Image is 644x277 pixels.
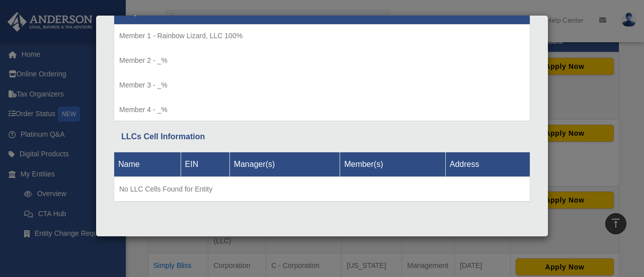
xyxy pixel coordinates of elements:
th: Member(s) [340,152,446,177]
th: Name [114,152,181,177]
p: Member 3 - _% [119,79,525,91]
th: Address [445,152,530,177]
p: Member 1 - Rainbow Lizard, LLC 100% [119,30,525,42]
p: Member 2 - _% [119,54,525,67]
td: No LLC Cells Found for Entity [114,177,530,202]
p: Member 4 - _% [119,104,525,116]
th: Manager(s) [229,152,340,177]
th: EIN [181,152,229,177]
div: LLCs Cell Information [121,130,523,144]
